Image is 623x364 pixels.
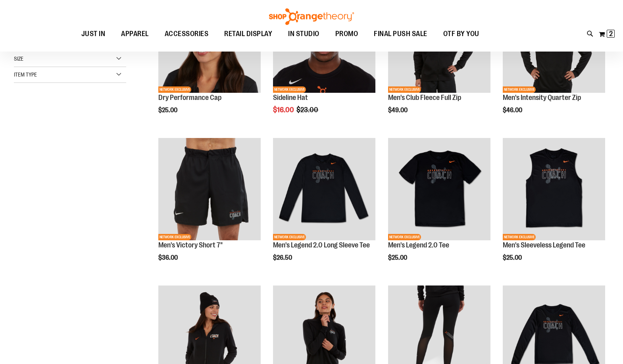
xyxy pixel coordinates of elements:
[273,254,293,261] span: $26.50
[288,25,319,43] span: IN STUDIO
[435,25,487,43] a: OTF BY YOU
[388,138,490,240] img: OTF Mens Coach FA23 Legend 2.0 SS Tee - Black primary image
[158,241,223,249] a: Men's Victory Short 7"
[388,94,461,102] a: Men's Club Fleece Full Zip
[503,107,523,114] span: $46.00
[388,241,449,249] a: Men's Legend 2.0 Tee
[269,134,379,282] div: product
[273,138,375,241] a: OTF Mens Coach FA23 Legend 2.0 LS Tee - Black primary imageNETWORK EXCLUSIVE
[268,8,355,25] img: Shop Orangetheory
[296,106,319,114] span: $23.00
[503,86,536,93] span: NETWORK EXCLUSIVE
[157,25,217,43] a: ACCESSORIES
[443,25,479,43] span: OTF BY YOU
[374,25,427,43] span: FINAL PUSH SALE
[158,254,179,261] span: $36.00
[273,241,370,249] a: Men's Legend 2.0 Long Sleeve Tee
[503,234,536,240] span: NETWORK EXCLUSIVE
[273,234,306,240] span: NETWORK EXCLUSIVE
[216,25,280,43] a: RETAIL DISPLAY
[158,94,221,102] a: Dry Performance Cap
[158,107,179,114] span: $25.00
[388,138,490,241] a: OTF Mens Coach FA23 Legend 2.0 SS Tee - Black primary imageNETWORK EXCLUSIVE
[121,25,149,43] span: APPAREL
[609,30,613,38] span: 2
[366,25,435,43] a: FINAL PUSH SALE
[273,94,308,102] a: Sideline Hat
[503,241,585,249] a: Men's Sleeveless Legend Tee
[158,234,191,240] span: NETWORK EXCLUSIVE
[388,234,421,240] span: NETWORK EXCLUSIVE
[388,254,408,261] span: $25.00
[224,25,272,43] span: RETAIL DISPLAY
[384,134,494,282] div: product
[14,56,23,62] span: Size
[273,106,295,114] span: $16.00
[113,25,157,43] a: APPAREL
[158,138,261,240] img: OTF Mens Coach FA23 Victory Short - Black primary image
[335,25,358,43] span: PROMO
[73,25,113,43] a: JUST IN
[273,138,375,240] img: OTF Mens Coach FA23 Legend 2.0 LS Tee - Black primary image
[503,254,523,261] span: $25.00
[158,86,191,93] span: NETWORK EXCLUSIVE
[503,94,581,102] a: Men's Intensity Quarter Zip
[503,138,605,241] a: OTF Mens Coach FA23 Legend Sleeveless Tee - Black primary imageNETWORK EXCLUSIVE
[154,134,265,282] div: product
[14,71,37,78] span: Item Type
[280,25,327,43] a: IN STUDIO
[81,25,106,43] span: JUST IN
[327,25,366,43] a: PROMO
[158,138,261,241] a: OTF Mens Coach FA23 Victory Short - Black primary imageNETWORK EXCLUSIVE
[165,25,209,43] span: ACCESSORIES
[503,138,605,240] img: OTF Mens Coach FA23 Legend Sleeveless Tee - Black primary image
[499,134,609,282] div: product
[273,86,306,93] span: NETWORK EXCLUSIVE
[388,86,421,93] span: NETWORK EXCLUSIVE
[388,107,409,114] span: $49.00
